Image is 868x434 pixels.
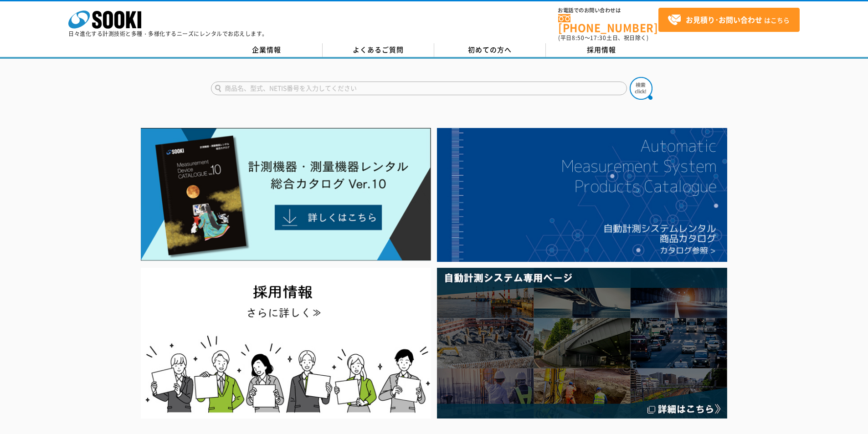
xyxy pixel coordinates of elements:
[658,8,800,32] a: お見積り･お問い合わせはこちら
[437,128,727,262] img: 自動計測システムカタログ
[558,14,658,33] a: [PHONE_NUMBER]
[68,31,268,36] p: 日々進化する計測技術と多種・多様化するニーズにレンタルでお応えします。
[590,34,606,42] span: 17:30
[468,45,512,55] span: 初めての方へ
[546,43,657,57] a: 採用情報
[211,43,323,57] a: 企業情報
[211,82,627,95] input: 商品名、型式、NETIS番号を入力してください
[434,43,546,57] a: 初めての方へ
[323,43,434,57] a: よくあるご質問
[558,34,648,42] span: (平日 ～ 土日、祝日除く)
[572,34,585,42] span: 8:50
[686,14,762,25] strong: お見積り･お問い合わせ
[630,77,652,100] img: btn_search.png
[558,8,658,13] span: お電話でのお問い合わせは
[437,268,727,419] img: 自動計測システム専用ページ
[141,128,431,261] img: Catalog Ver10
[668,13,790,27] span: はこちら
[141,268,431,419] img: SOOKI recruit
